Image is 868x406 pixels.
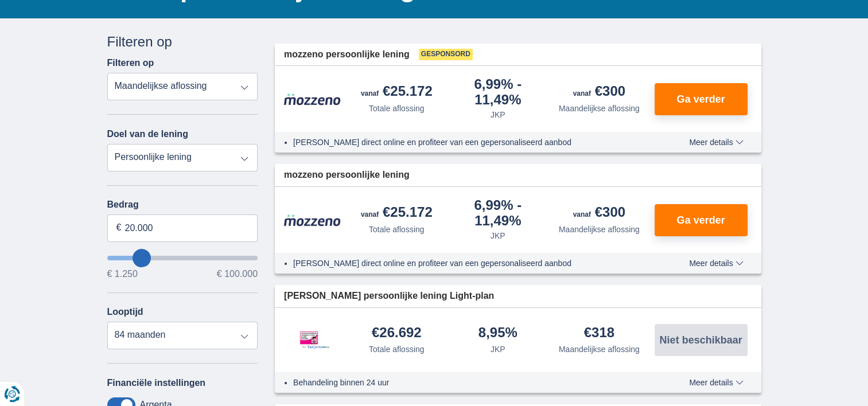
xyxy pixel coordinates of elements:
[361,205,433,221] div: €25.172
[107,378,206,388] label: Financiële instellingen
[559,224,640,235] div: Maandelijkse aflossing
[584,326,614,341] div: €318
[655,83,748,115] button: Ga verder
[478,326,517,341] div: 8,95%
[107,307,143,317] label: Looptijd
[419,49,473,60] span: Gesponsord
[361,84,433,100] div: €25.172
[372,326,422,341] div: €26.692
[107,200,258,210] label: Bedrag
[284,48,410,61] span: mozzeno persoonlijke lening
[107,58,154,68] label: Filteren op
[369,343,425,355] div: Totale aflossing
[680,259,752,268] button: Meer details
[452,198,544,228] div: 6,99%
[689,138,743,146] span: Meer details
[284,319,341,361] img: product.pl.alt Leemans Kredieten
[659,335,742,345] span: Niet beschikbaar
[559,343,640,355] div: Maandelijkse aflossing
[559,103,640,114] div: Maandelijkse aflossing
[217,270,258,279] span: € 100.000
[676,215,725,225] span: Ga verder
[689,259,743,267] span: Meer details
[284,214,341,227] img: product.pl.alt Mozzeno
[573,205,625,221] div: €300
[107,256,258,260] input: wantToBorrow
[107,32,258,52] div: Filteren op
[689,378,743,387] span: Meer details
[369,103,425,114] div: Totale aflossing
[293,257,647,269] li: [PERSON_NAME] direct online en profiteer van een gepersonaliseerd aanbod
[491,230,505,241] div: JKP
[655,324,748,356] button: Niet beschikbaar
[680,138,752,147] button: Meer details
[284,290,494,303] span: [PERSON_NAME] persoonlijke lening Light-plan
[293,136,647,148] li: [PERSON_NAME] direct online en profiteer van een gepersonaliseerd aanbod
[284,169,410,182] span: mozzeno persoonlijke lening
[655,204,748,236] button: Ga verder
[107,270,138,279] span: € 1.250
[491,109,505,120] div: JKP
[452,77,544,107] div: 6,99%
[676,94,725,104] span: Ga verder
[284,93,341,106] img: product.pl.alt Mozzeno
[680,378,752,387] button: Meer details
[116,221,122,235] span: €
[491,343,505,355] div: JKP
[573,84,625,100] div: €300
[369,224,425,235] div: Totale aflossing
[107,129,188,139] label: Doel van de lening
[293,377,647,388] li: Behandeling binnen 24 uur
